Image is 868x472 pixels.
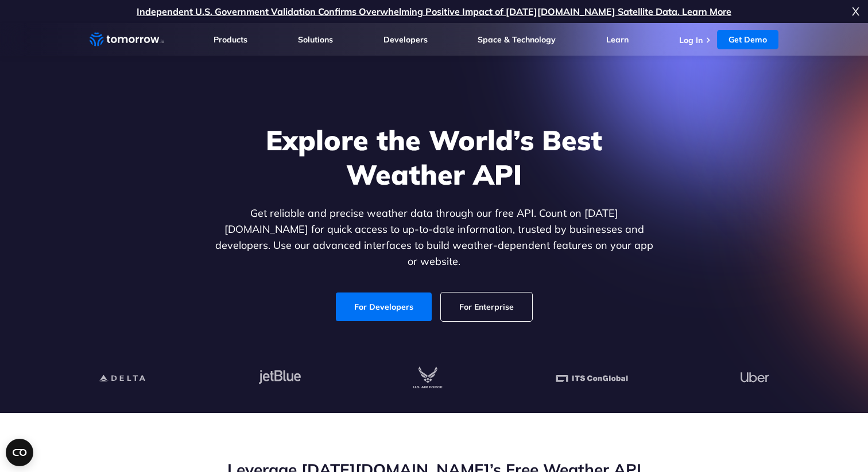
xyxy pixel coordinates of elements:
[383,34,428,45] a: Developers
[336,292,432,321] a: For Developers
[717,30,778,49] a: Get Demo
[90,31,164,48] a: Home link
[212,123,656,192] h1: Explore the World’s Best Weather API
[6,439,33,466] button: Open CMP widget
[298,34,333,45] a: Solutions
[214,34,247,45] a: Products
[212,205,656,270] p: Get reliable and precise weather data through our free API. Count on [DATE][DOMAIN_NAME] for quic...
[606,34,629,45] a: Learn
[478,34,556,45] a: Space & Technology
[137,6,731,17] a: Independent U.S. Government Validation Confirms Overwhelming Positive Impact of [DATE][DOMAIN_NAM...
[679,35,703,45] a: Log In
[441,292,532,321] a: For Enterprise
